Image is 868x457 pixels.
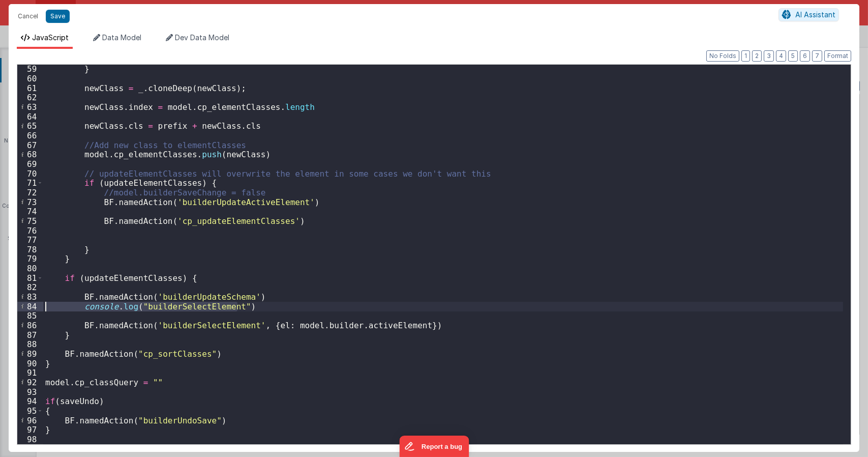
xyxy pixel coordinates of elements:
[17,302,43,311] div: 84
[17,207,43,216] div: 74
[17,159,43,169] div: 69
[764,50,774,62] button: 3
[13,9,43,23] button: Cancel
[17,112,43,122] div: 64
[795,10,835,19] span: AI Assistant
[17,339,43,349] div: 88
[17,321,43,330] div: 86
[17,216,43,226] div: 75
[46,10,70,23] button: Save
[399,436,469,457] iframe: Marker.io feedback button
[17,264,43,273] div: 80
[17,102,43,112] div: 63
[17,425,43,435] div: 97
[17,64,43,74] div: 59
[17,169,43,179] div: 70
[776,50,786,62] button: 4
[706,50,739,62] button: No Folds
[17,93,43,102] div: 62
[17,254,43,264] div: 79
[17,282,43,292] div: 82
[17,359,43,368] div: 90
[812,50,822,62] button: 7
[17,235,43,245] div: 77
[17,83,43,93] div: 61
[17,387,43,397] div: 93
[17,131,43,140] div: 66
[741,50,750,62] button: 1
[17,311,43,321] div: 85
[788,50,798,62] button: 5
[17,178,43,188] div: 71
[752,50,762,62] button: 2
[800,50,810,62] button: 6
[779,8,839,21] button: AI Assistant
[17,226,43,236] div: 76
[17,273,43,283] div: 81
[17,396,43,406] div: 94
[102,33,141,42] span: Data Model
[17,368,43,378] div: 91
[17,197,43,207] div: 73
[17,245,43,254] div: 78
[17,330,43,340] div: 87
[17,349,43,359] div: 89
[17,378,43,387] div: 92
[17,406,43,416] div: 95
[17,121,43,131] div: 65
[17,188,43,197] div: 72
[17,140,43,150] div: 67
[17,292,43,302] div: 83
[17,416,43,425] div: 96
[17,150,43,159] div: 68
[17,435,43,444] div: 98
[32,33,69,42] span: JavaScript
[824,50,851,62] button: Format
[175,33,229,42] span: Dev Data Model
[17,74,43,83] div: 60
